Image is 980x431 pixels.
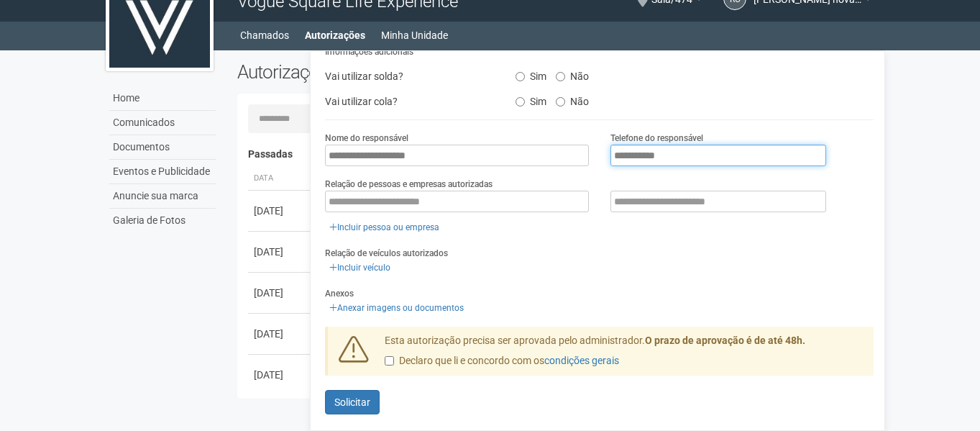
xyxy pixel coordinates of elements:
input: Declaro que li e concordo com oscondições gerais [385,356,394,366]
span: Solicitar [334,396,370,408]
div: [DATE] [254,245,307,259]
input: Não [556,97,565,106]
button: Solicitar [325,390,380,414]
a: Anuncie sua marca [109,184,216,209]
a: Autorizações [305,25,365,45]
a: Eventos e Publicidade [109,160,216,184]
a: Minha Unidade [381,25,448,45]
a: Galeria de Fotos [109,209,216,232]
div: Esta autorização precisa ser aprovada pelo administrador. [374,334,874,376]
div: [DATE] [254,327,307,341]
input: Não [556,72,565,81]
label: Telefone do responsável [610,132,703,145]
label: Sim [516,65,546,83]
a: Comunicados [109,111,216,135]
label: Não [556,65,589,83]
div: Vai utilizar solda? [314,65,504,87]
a: condições gerais [544,355,619,366]
h4: Passadas [248,149,864,160]
label: Relação de veículos autorizados [325,247,448,260]
div: [DATE] [254,286,307,300]
a: Home [109,86,216,111]
a: Chamados [240,25,289,45]
div: [DATE] [254,204,307,218]
div: Vai utilizar cola? [314,91,504,112]
label: Relação de pessoas e empresas autorizadas [325,178,493,191]
label: Nome do responsável [325,132,408,145]
label: Declaro que li e concordo com os [385,354,619,368]
label: Anexos [325,287,354,300]
div: [DATE] [254,368,307,382]
a: Incluir veículo [325,260,395,276]
a: Documentos [109,135,216,160]
a: Incluir pessoa ou empresa [325,219,444,235]
input: Sim [516,72,525,81]
th: Data [248,167,313,191]
label: Informações adicionais [325,45,413,58]
a: Anexar imagens ou documentos [325,300,468,316]
strong: O prazo de aprovação é de até 48h. [645,335,805,346]
input: Sim [516,97,525,106]
label: Não [556,91,589,108]
h2: Autorizações [237,61,545,83]
label: Sim [516,91,546,108]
